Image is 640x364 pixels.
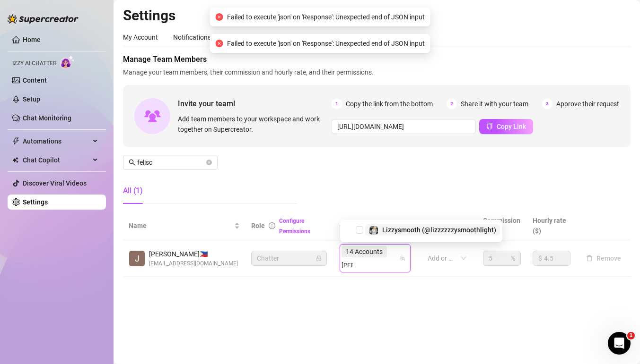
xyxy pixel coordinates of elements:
[369,226,378,235] img: Lizzysmooth (@lizzzzzzysmoothlight)
[340,220,402,231] span: Creator accounts
[627,332,635,339] span: 1
[332,99,342,109] span: 1
[12,59,56,68] span: Izzy AI Chatter
[542,99,552,109] span: 3
[178,114,328,135] span: Add team members to your workspace and work together on Supercreator.
[123,185,143,196] div: All (1)
[173,32,248,42] div: Notifications and Reports
[23,114,71,122] a: Chat Monitoring
[461,99,528,109] span: Share it with your team
[269,222,275,229] span: info-circle
[582,253,625,264] button: Remove
[12,157,18,163] img: Chat Copilot
[556,99,619,109] span: Approve their request
[123,32,158,42] div: My Account
[497,123,526,130] span: Copy Link
[356,226,363,234] span: Select tree node
[382,226,496,234] span: Lizzysmooth (@lizzzzzzysmoothlight)
[206,160,212,165] button: close-circle
[257,251,321,265] span: Chatter
[316,255,322,261] span: lock
[123,7,631,25] h2: Settings
[342,246,387,257] span: 14 Accounts
[346,246,383,257] span: 14 Accounts
[346,99,433,109] span: Copy the link from the bottom
[23,179,87,187] a: Discover Viral Videos
[447,99,457,109] span: 2
[129,220,232,231] span: Name
[129,251,145,266] img: John Dhel Felisco
[527,212,577,240] th: Hourly rate ($)
[263,32,348,42] div: Manage Team & Permissions
[149,259,238,268] span: [EMAIL_ADDRESS][DOMAIN_NAME]
[123,67,631,77] span: Manage your team members, their commission and hourly rate, and their permissions.
[216,13,223,21] span: close-circle
[178,98,332,110] span: Invite your team!
[23,198,48,206] a: Settings
[129,159,135,166] span: search
[123,54,631,65] span: Manage Team Members
[23,36,41,43] a: Home
[216,40,223,47] span: close-circle
[137,157,204,168] input: Search members
[608,332,631,355] iframe: Intercom live chat
[404,219,413,233] span: filter
[227,38,425,49] span: Failed to execute 'json' on 'Response': Unexpected end of JSON input
[149,249,238,259] span: [PERSON_NAME] 🇵🇭
[486,123,493,129] span: copy
[479,119,533,134] button: Copy Link
[477,212,527,240] th: Commission (%)
[400,255,405,261] span: team
[279,218,310,235] a: Configure Permissions
[123,212,245,240] th: Name
[23,152,90,168] span: Chat Copilot
[60,55,75,69] img: AI Chatter
[465,219,474,233] span: filter
[227,12,425,22] span: Failed to execute 'json' on 'Response': Unexpected end of JSON input
[23,95,40,103] a: Setup
[23,134,90,149] span: Automations
[12,137,20,145] span: thunderbolt
[23,76,47,84] a: Content
[8,14,79,24] img: logo-BBDzfeDw.svg
[251,222,265,229] span: Role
